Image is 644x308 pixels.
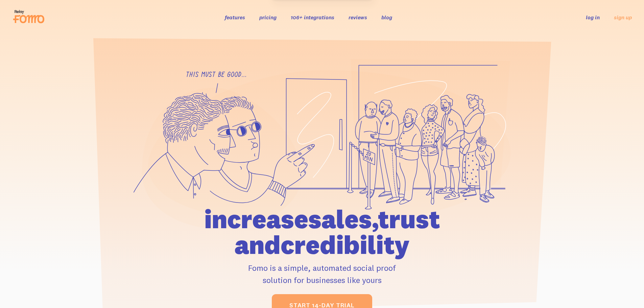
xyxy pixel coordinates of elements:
a: pricing [259,14,277,21]
a: features [225,14,245,21]
a: 106+ integrations [291,14,334,21]
h1: increase sales, trust and credibility [166,206,479,258]
p: Fomo is a simple, automated social proof solution for businesses like yours [166,262,479,286]
a: sign up [614,14,632,21]
a: log in [586,14,600,21]
a: reviews [349,14,367,21]
a: blog [381,14,392,21]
